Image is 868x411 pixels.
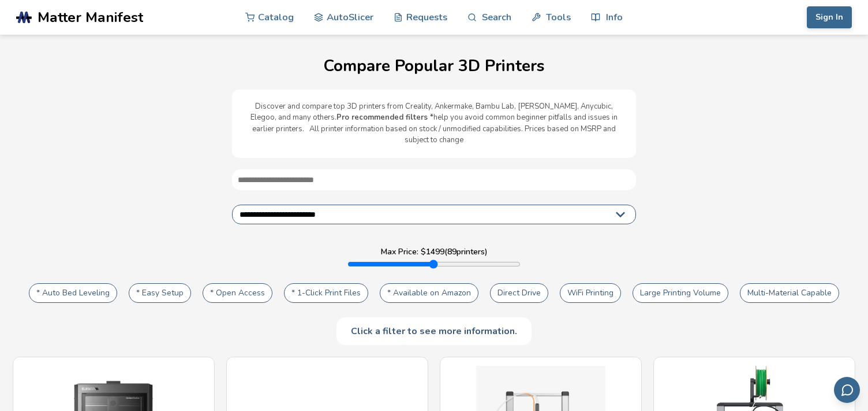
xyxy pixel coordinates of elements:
[490,283,548,303] button: Direct Drive
[284,283,368,303] button: * 1-Click Print Files
[244,101,624,146] p: Discover and compare top 3D printers from Creality, Ankermake, Bambu Lab, [PERSON_NAME], Anycubic...
[633,283,728,303] button: Large Printing Volume
[336,317,532,345] div: Click a filter to see more information.
[381,247,488,257] label: Max Price: $ 1499 ( 89 printers)
[834,377,860,403] button: Send feedback via email
[807,6,852,28] button: Sign In
[129,283,191,303] button: * Easy Setup
[29,283,117,303] button: * Auto Bed Leveling
[740,283,839,303] button: Multi-Material Capable
[560,283,621,303] button: WiFi Printing
[380,283,478,303] button: * Available on Amazon
[336,112,433,123] b: Pro recommended filters *
[12,57,856,75] h1: Compare Popular 3D Printers
[203,283,272,303] button: * Open Access
[38,9,143,25] span: Matter Manifest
